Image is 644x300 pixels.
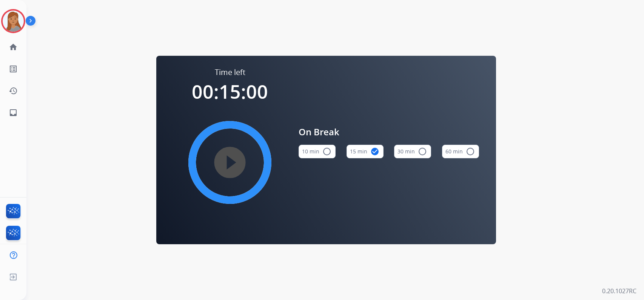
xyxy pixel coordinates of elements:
button: 15 min [347,145,384,158]
button: 30 min [394,145,431,158]
span: Time left [215,67,245,78]
mat-icon: play_circle_filled [225,158,234,167]
span: On Break [299,125,479,139]
img: avatar [3,11,24,32]
mat-icon: check_circle [370,147,379,156]
mat-icon: radio_button_unchecked [322,147,331,156]
mat-icon: radio_button_unchecked [418,147,427,156]
mat-icon: radio_button_unchecked [466,147,475,156]
mat-icon: list_alt [9,64,18,73]
button: 10 min [299,145,336,158]
mat-icon: inbox [9,108,18,117]
p: 0.20.1027RC [602,286,636,295]
span: 00:15:00 [192,79,268,104]
mat-icon: history [9,86,18,95]
mat-icon: home [9,43,18,52]
button: 60 min [442,145,479,158]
